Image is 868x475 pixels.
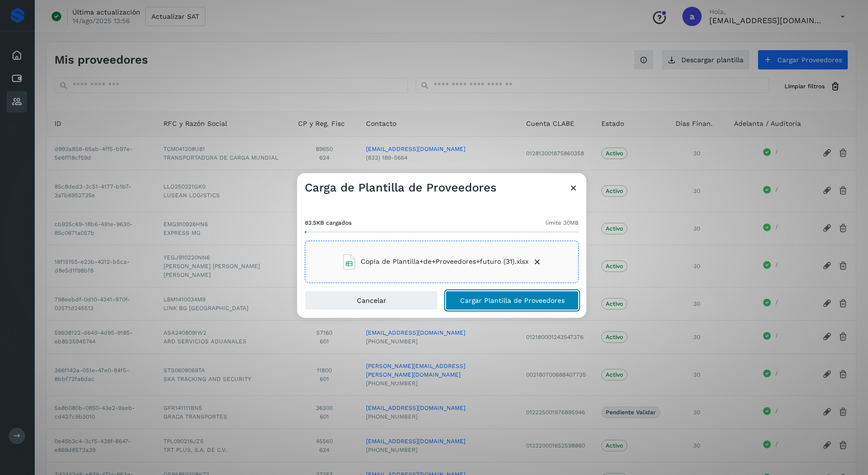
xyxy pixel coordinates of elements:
h3: Carga de Plantilla de Proveedores [305,181,497,195]
button: Cancelar [305,291,438,310]
span: límite 30MB [545,218,579,227]
span: Copia de Plantilla+de+Proveedores+futuro (31).xlsx [361,257,529,267]
span: Cancelar [357,297,386,304]
span: Cargar Plantilla de Proveedores [460,297,565,304]
button: Cargar Plantilla de Proveedores [446,291,579,310]
span: 83.5KB cargados [305,218,352,227]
